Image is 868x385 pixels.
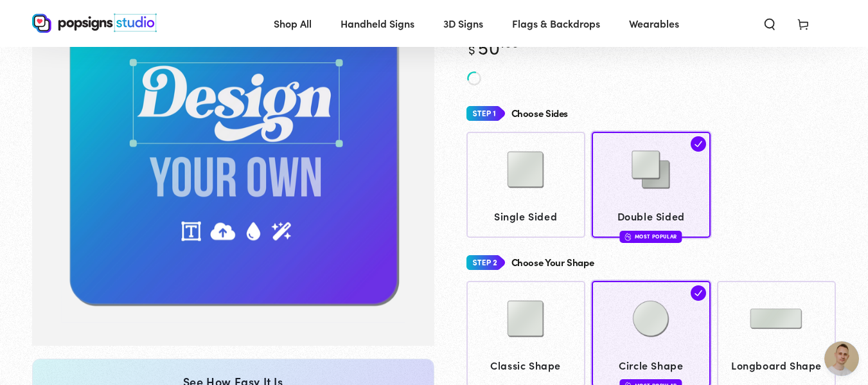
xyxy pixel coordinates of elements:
[493,138,558,202] img: Single Sided
[598,207,704,226] span: Double Sided
[32,13,157,33] img: Popsigns Studio
[511,257,594,268] h4: Choose Your Shape
[264,6,321,40] a: Shop All
[753,9,786,37] summary: Search our site
[502,6,610,40] a: Flags & Backdrops
[598,356,704,375] span: Circle Shape
[331,6,424,40] a: Handheld Signs
[824,341,859,376] a: Open chat
[512,14,600,33] span: Flags & Backdrops
[620,231,682,243] div: Most Popular
[619,287,683,351] img: Circle Shape
[468,40,476,58] span: $
[472,207,579,226] span: Single Sided
[691,285,706,301] img: check.svg
[466,251,505,274] img: Step 2
[619,138,683,202] img: Double Sided
[511,108,569,119] h4: Choose Sides
[744,287,808,351] img: Longboard Shape
[443,14,483,33] span: 3D Signs
[592,132,711,238] a: Double Sided Double Sided Most Popular
[466,102,505,125] img: Step 1
[625,232,632,241] img: fire.svg
[629,14,679,33] span: Wearables
[723,356,829,375] span: Longboard Shape
[434,6,493,40] a: 3D Signs
[466,71,482,86] img: spinner_new.svg
[691,136,706,152] img: check.svg
[619,6,689,40] a: Wearables
[472,356,579,375] span: Classic Shape
[466,132,585,238] a: Single Sided Single Sided
[493,287,558,351] img: Classic Shape
[274,14,312,33] span: Shop All
[341,14,414,33] span: Handheld Signs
